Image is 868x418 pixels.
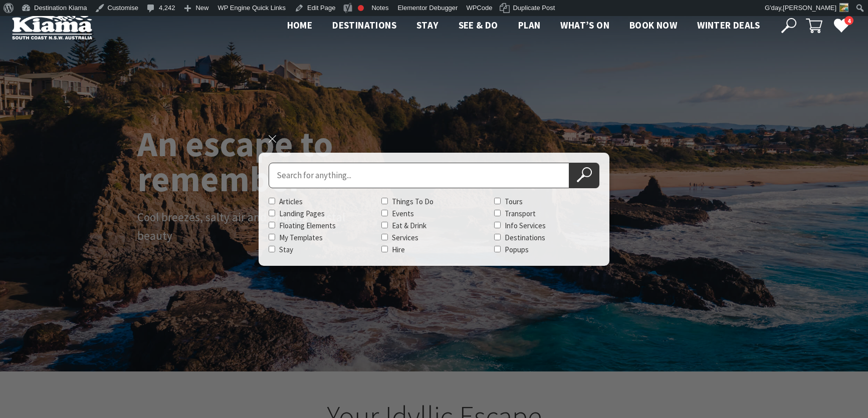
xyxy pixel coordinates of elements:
label: My Templates [279,233,323,242]
label: Things To Do [392,197,433,206]
label: Destinations [505,233,545,242]
label: Popups [505,245,529,254]
label: Eat & Drink [392,221,426,230]
label: Landing Pages [279,209,325,218]
label: Stay [279,245,293,254]
nav: Main Menu [277,18,770,34]
label: Info Services [505,221,546,230]
label: Events [392,209,414,218]
label: Hire [392,245,405,254]
label: Floating Elements [279,221,336,230]
label: Transport [505,209,536,218]
label: Tours [505,197,523,206]
label: Services [392,233,418,242]
label: Articles [279,197,303,206]
input: Search for: [269,163,569,188]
